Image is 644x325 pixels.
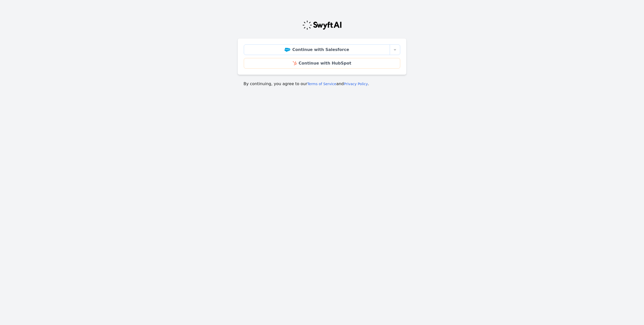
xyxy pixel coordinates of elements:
img: Salesforce [285,48,290,52]
a: Continue with HubSpot [244,58,400,69]
a: Continue with Salesforce [244,44,390,55]
a: Privacy Policy [344,82,368,86]
a: Terms of Service [307,82,336,86]
img: Swyft Logo [302,20,342,30]
img: HubSpot [293,61,297,65]
p: By continuing, you agree to our and . [244,81,400,87]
